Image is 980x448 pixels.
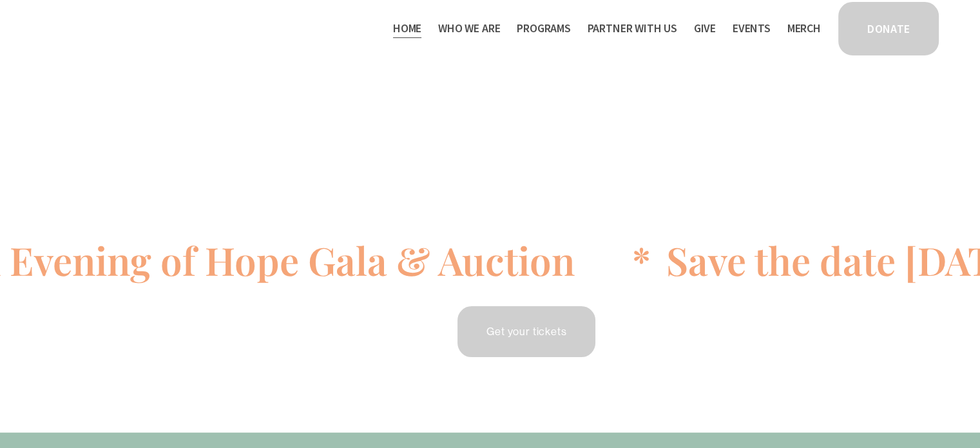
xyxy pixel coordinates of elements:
[517,18,571,39] a: folder dropdown
[787,18,821,39] a: Merch
[733,18,771,39] a: Events
[438,19,500,38] span: Who We Are
[588,19,677,38] span: Partner With Us
[393,18,421,39] a: Home
[517,19,571,38] span: Programs
[694,18,716,39] a: Give
[456,304,597,359] a: Get your tickets
[438,18,500,39] a: folder dropdown
[588,18,677,39] a: folder dropdown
